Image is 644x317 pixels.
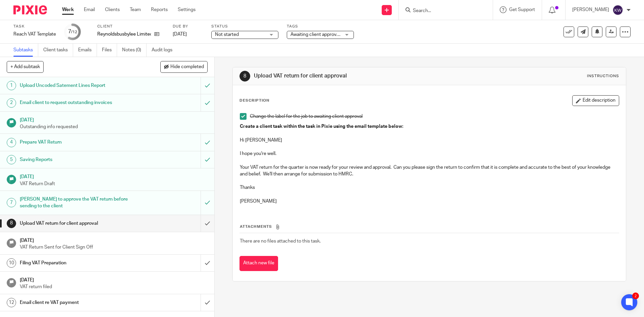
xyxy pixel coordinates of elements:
[102,44,117,57] a: Files
[20,218,136,228] h1: Upload VAT return for client approval
[20,172,208,180] h1: [DATE]
[7,81,16,90] div: 1
[20,123,208,130] p: Outstanding info requested
[211,24,278,29] label: Status
[240,184,619,191] p: Thanks
[20,258,136,268] h1: Filing VAT Preparation
[20,244,208,251] p: VAT Return Sent for Client Sign Off
[239,256,278,271] button: Attach new file
[572,95,619,106] button: Edit description
[7,198,16,207] div: 7
[240,124,403,129] strong: Create a client task within the task in Pixie using the email template below:
[215,32,239,37] span: Not started
[250,113,619,120] p: Change the label for the job to awaiting client approval
[240,239,321,244] span: There are no files attached to this task.
[240,137,619,144] p: Hi [PERSON_NAME]
[240,198,619,205] p: [PERSON_NAME]
[239,98,269,103] p: Description
[152,44,177,57] a: Audit logs
[13,31,56,38] div: Reach VAT Template
[7,138,16,147] div: 4
[130,6,141,13] a: Team
[587,73,619,79] div: Instructions
[62,6,74,13] a: Work
[68,28,77,36] div: 7
[97,31,151,38] p: Reynoldsbusbylee Limited
[105,6,120,13] a: Clients
[78,44,97,57] a: Emails
[170,64,204,70] span: Hide completed
[287,24,354,29] label: Tags
[240,164,619,178] p: Your VAT return for the quarter is now ready for your review and approval. Can you please sign th...
[20,115,208,123] h1: [DATE]
[7,98,16,108] div: 2
[240,150,619,157] p: I hope you're well.
[612,5,623,15] img: svg%3E
[20,98,136,108] h1: Email client to request outstanding invoices
[122,44,147,57] a: Notes (0)
[20,137,136,147] h1: Prepare VAT Return
[240,225,272,228] span: Attachments
[20,283,208,290] p: VAT return filed
[20,155,136,165] h1: Saving Reports
[84,6,95,13] a: Email
[7,155,16,164] div: 5
[7,219,16,228] div: 8
[151,6,168,13] a: Reports
[20,180,208,187] p: VAT Return Draft
[173,24,203,29] label: Due by
[632,293,639,299] div: 2
[239,71,250,82] div: 8
[43,44,73,57] a: Client tasks
[412,8,473,14] input: Search
[71,30,77,34] small: /12
[13,5,47,14] img: Pixie
[13,44,38,57] a: Subtasks
[13,24,56,29] label: Task
[173,32,187,37] span: [DATE]
[7,61,44,72] button: + Add subtask
[178,6,196,13] a: Settings
[572,6,609,13] p: [PERSON_NAME]
[97,24,164,29] label: Client
[20,235,208,244] h1: [DATE]
[290,32,347,37] span: Awaiting client approval + 1
[20,81,136,91] h1: Upload Uncoded Satement Lines Report
[254,72,444,80] h1: Upload VAT return for client approval
[7,258,16,268] div: 10
[20,275,208,283] h1: [DATE]
[7,298,16,307] div: 12
[509,7,535,12] span: Get Support
[160,61,208,72] button: Hide completed
[20,298,136,308] h1: Email client re VAT payment
[20,194,136,211] h1: [PERSON_NAME] to approve the VAT return before sending to the client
